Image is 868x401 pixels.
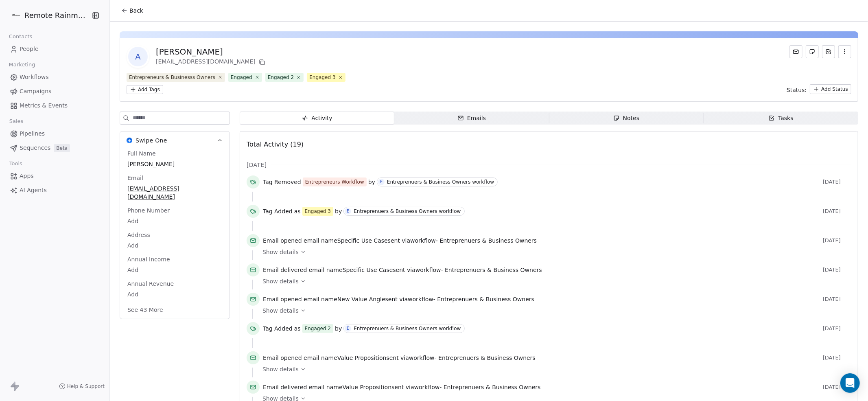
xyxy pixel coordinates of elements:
span: Add [127,241,222,250]
span: email name sent via workflow - [263,383,541,391]
span: Add [127,266,222,274]
span: Metrics & Events [20,101,68,110]
span: email name sent via workflow - [263,295,534,303]
span: [DATE] [247,161,267,169]
div: Entrepreneurs & Businesss Owners [129,74,215,81]
div: E [380,179,383,185]
span: email name sent via workflow - [263,266,542,274]
span: [DATE] [823,267,851,273]
img: website_grey.svg [13,21,20,28]
span: Marketing [5,59,39,71]
span: [DATE] [823,384,851,390]
span: by [335,207,342,215]
div: Entreprenuers & Business Owners workflow [354,208,461,214]
div: Engaged 2 [268,74,294,81]
a: People [7,42,103,56]
span: Show details [262,248,299,256]
a: Show details [262,307,846,315]
img: RR%20Logo%20%20Black%20(2).png [11,11,21,20]
div: Engaged 2 [305,325,331,332]
button: Add Tags [127,85,163,94]
span: Email delivered [263,267,307,273]
a: Help & Support [59,383,105,390]
span: New Value Angle [337,296,385,302]
span: Help & Support [67,383,105,390]
span: Value Proposition [337,355,387,361]
span: Contacts [5,31,36,43]
span: Tag Removed [263,178,301,186]
span: Email delivered [263,384,307,390]
span: Status: [787,86,807,94]
div: Swipe OneSwipe One [120,149,230,319]
span: as [294,207,301,215]
div: Emails [457,114,486,123]
div: v 4.0.25 [23,13,40,20]
span: Tag Added [263,324,293,333]
span: [DATE] [823,296,851,302]
span: AI Agents [20,186,47,195]
span: [DATE] [823,237,851,244]
span: Tools [6,158,26,170]
span: [DATE] [823,179,851,185]
span: Show details [262,307,299,315]
div: Tasks [768,114,794,123]
span: Specific Use Case [337,237,388,244]
span: by [368,178,375,186]
span: People [20,45,39,53]
span: email name sent via workflow - [263,237,537,245]
span: Swipe One [136,136,167,145]
span: Entreprenuers & Business Owners [439,237,537,244]
div: [PERSON_NAME] [156,46,267,57]
button: Remote Rainmaker [10,9,87,22]
div: Entrepreneurs Workflow [305,178,364,186]
span: A [128,47,148,66]
span: Total Activity (19) [247,140,304,148]
div: [EMAIL_ADDRESS][DOMAIN_NAME] [156,57,267,67]
span: Campaigns [20,87,51,96]
div: Engaged 3 [305,208,331,215]
span: [DATE] [823,208,851,215]
span: Remote Rainmaker [24,10,90,21]
img: logo_orange.svg [13,13,20,20]
span: Sequences [20,144,50,152]
a: Metrics & Events [7,99,103,112]
span: Show details [262,365,299,373]
div: Keywords by Traffic [90,48,137,53]
img: Swipe One [127,138,132,143]
span: Entreprenuers & Business Owners [445,267,542,273]
div: Entreprenuers & Business Owners workflow [354,326,461,331]
div: Entreprenuers & Business Owners workflow [387,179,494,185]
span: email name sent via workflow - [263,354,536,362]
div: E [347,208,349,215]
span: Email opened [263,237,302,244]
div: Engaged [231,74,252,81]
img: tab_keywords_by_traffic_grey.svg [81,47,87,54]
span: Address [126,231,152,239]
span: Back [129,7,143,15]
a: Show details [262,277,846,285]
a: Workflows [7,70,103,84]
a: Show details [262,248,846,256]
span: Beta [54,144,70,152]
span: Email opened [263,296,302,302]
button: Swipe OneSwipe One [120,131,230,149]
a: Campaigns [7,85,103,98]
div: Domain: [DOMAIN_NAME] [21,21,90,28]
span: Apps [20,172,34,180]
span: Value Proposition [343,384,392,390]
a: Apps [7,169,103,183]
span: Entreprenuers & Business Owners [444,384,541,390]
span: Annual Revenue [126,280,175,288]
span: by [335,324,342,333]
span: as [294,324,301,333]
span: Entreprenuers & Business Owners [438,355,536,361]
span: [EMAIL_ADDRESS][DOMAIN_NAME] [127,184,222,201]
div: E [347,325,349,332]
img: tab_domain_overview_orange.svg [22,47,28,54]
span: Email opened [263,355,302,361]
div: Notes [613,114,639,123]
span: Workflows [20,73,49,81]
a: AI Agents [7,184,103,197]
a: SequencesBeta [7,141,103,155]
span: Add [127,217,222,225]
